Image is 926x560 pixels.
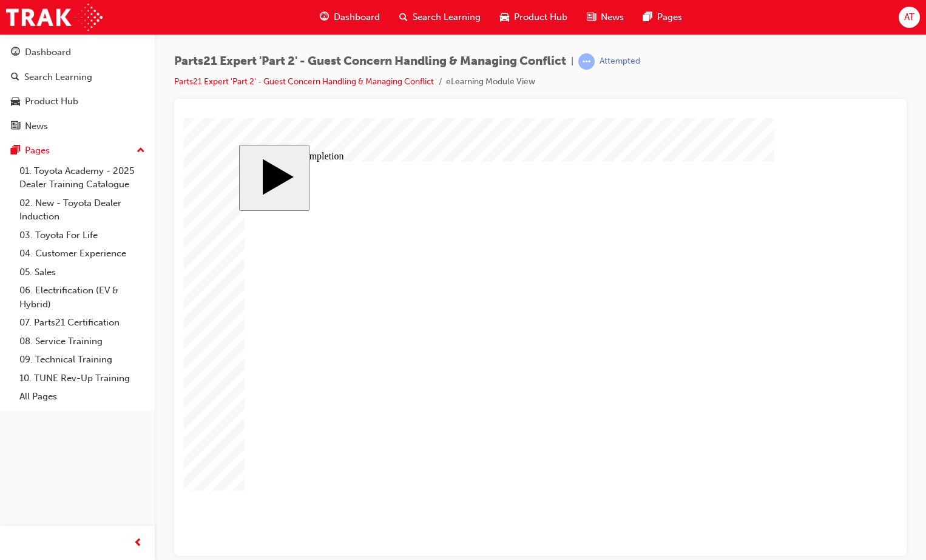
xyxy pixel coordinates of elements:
[25,119,48,133] div: News
[634,5,692,30] a: pages-iconPages
[490,5,577,30] a: car-iconProduct Hub
[15,244,150,263] a: 04. Customer Experience
[5,66,150,88] a: Search Learning
[174,55,566,68] span: Parts21 Expert 'Part 2' - Guest Concern Handling & Managing Conflict
[15,332,150,351] a: 08. Service Training
[413,10,481,24] span: Search Learning
[446,75,535,89] li: eLearning Module View
[15,263,150,282] a: 05. Sales
[25,45,71,59] div: Dashboard
[25,95,78,108] div: Product Hub
[11,72,19,83] span: search-icon
[310,5,390,30] a: guage-iconDashboard
[15,313,150,332] a: 07. Parts21 Certification
[390,5,490,30] a: search-iconSearch Learning
[5,39,150,139] button: DashboardSearch LearningProduct HubNews
[6,4,103,31] img: Trak
[334,10,380,24] span: Dashboard
[571,55,573,68] span: |
[578,53,595,70] span: learningRecordVerb_ATTEMPT-icon
[15,226,150,245] a: 03. Toyota For Life
[577,5,634,30] a: news-iconNews
[500,10,509,25] span: car-icon
[133,536,143,551] span: prev-icon
[514,10,567,24] span: Product Hub
[15,369,150,388] a: 10. TUNE Rev-Up Training
[15,387,150,406] a: All Pages
[600,56,640,67] div: Attempted
[899,7,920,28] button: AT
[5,139,150,162] button: Pages
[904,10,914,24] span: AT
[137,143,145,159] span: up-icon
[643,10,652,25] span: pages-icon
[24,70,92,84] div: Search Learning
[11,121,20,132] span: news-icon
[174,76,434,87] a: Parts21 Expert 'Part 2' - Guest Concern Handling & Managing Conflict
[55,27,126,93] button: Start
[15,281,150,313] a: 06. Electrification (EV & Hybrid)
[15,350,150,369] a: 09. Technical Training
[25,144,50,158] div: Pages
[399,10,408,25] span: search-icon
[5,90,150,113] a: Product Hub
[11,47,20,58] span: guage-icon
[601,10,624,24] span: News
[55,27,658,412] div: Expert | Cluster 2 Start Course
[11,145,20,156] span: pages-icon
[15,162,150,194] a: 01. Toyota Academy - 2025 Dealer Training Catalogue
[587,10,596,25] span: news-icon
[657,10,682,24] span: Pages
[15,194,150,226] a: 02. New - Toyota Dealer Induction
[11,96,20,107] span: car-icon
[5,115,150,138] a: News
[320,10,329,25] span: guage-icon
[5,41,150,64] a: Dashboard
